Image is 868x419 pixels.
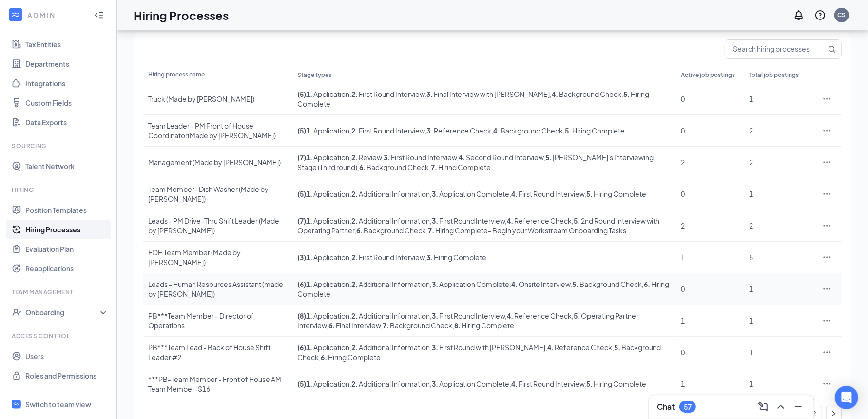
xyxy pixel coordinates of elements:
b: 1 . [306,90,312,98]
span: , Hiring Complete [584,380,646,388]
span: , Background Check [357,163,429,171]
span: 0 [681,95,685,103]
span: , Background Check [570,280,642,288]
span: Application [306,90,349,98]
span: , Review [349,153,382,162]
span: ( 5 ) [297,190,306,198]
a: Departments [25,54,109,74]
b: 1 . [306,280,312,288]
span: right [831,411,837,417]
div: ADMIN [27,10,85,20]
svg: Notifications [793,9,805,21]
b: 7 . [383,321,389,330]
span: ( 5 ) [297,126,306,135]
span: , Background Check [354,226,426,235]
div: Open Intercom Messenger [835,386,858,409]
a: Custom Fields [25,93,109,113]
input: Search hiring processes [725,40,826,58]
span: Application [306,126,349,135]
svg: UserCheck [12,307,21,317]
b: 2 . [351,311,358,320]
span: Application [306,253,349,262]
svg: Ellipses [822,126,832,135]
span: , Hiring Complete [429,163,491,171]
span: , Hiring Complete [563,126,625,135]
span: , First Round Interview [349,90,424,98]
b: 6 . [644,280,650,288]
b: 2 . [351,280,358,288]
div: FOH Team Member (Made by [PERSON_NAME]) [148,248,288,267]
span: , Reference Check [424,126,491,135]
b: 3 . [432,343,438,352]
svg: ChevronUp [775,401,787,413]
div: 1 [749,94,808,104]
b: 4 . [507,311,513,320]
div: Team Leader - PM Front of House Coordinator(Made by [PERSON_NAME]) [148,121,288,140]
span: , First Round Interview [430,216,505,225]
b: 4 . [459,153,465,162]
button: ComposeMessage [755,399,771,415]
b: 1 . [306,380,312,388]
b: 1 . [306,126,312,135]
b: 2 . [351,190,358,198]
h3: Chat [657,401,675,412]
b: 6 . [356,226,363,235]
b: 3 . [432,280,438,288]
span: , Onsite Interview [509,280,570,288]
svg: Collapse [94,10,104,20]
div: 1 [749,379,808,389]
b: 2 . [351,253,358,262]
div: Truck (Made by [PERSON_NAME]) [148,94,288,104]
span: 1 [681,253,685,262]
div: Team Member- Dish Washer (Made by [PERSON_NAME]) [148,184,288,204]
b: 4 . [547,343,554,352]
button: ChevronUp [773,399,789,415]
b: 3 . [432,216,438,225]
div: Management (Made by [PERSON_NAME]) [148,157,288,167]
div: Leads - PM Drive-Thru Shift Leader (Made by [PERSON_NAME]) [148,216,288,235]
svg: MagnifyingGlass [828,45,836,53]
div: 1 [749,316,808,325]
span: Application [306,380,349,388]
b: 8 . [454,321,461,330]
svg: Ellipses [822,379,832,389]
th: Stage types [292,66,676,83]
span: , Additional Information [349,216,430,225]
div: 1 [749,284,808,294]
b: 1 . [306,311,312,320]
th: Active job postings [676,66,744,83]
b: 4 . [552,90,558,98]
b: 3 . [432,190,438,198]
b: 4 . [511,380,518,388]
span: , Additional Information [349,311,430,320]
svg: WorkstreamLogo [11,10,20,19]
b: 2 . [351,153,358,162]
span: , Additional Information [349,190,430,198]
svg: Ellipses [822,94,832,104]
h1: Hiring Processes [134,7,229,23]
span: ( 7 ) [297,216,306,225]
th: Total job postings [744,66,812,83]
span: , Background Check [381,321,452,330]
svg: ComposeMessage [757,401,769,413]
span: ( 7 ) [297,153,306,162]
span: 0 [681,190,685,198]
a: Integrations [25,74,109,93]
span: , First Round Interview [349,253,424,262]
a: Evaluation Plan [25,239,109,259]
b: 5 . [572,280,579,288]
div: 1 [749,189,808,199]
b: 3 . [426,126,433,135]
div: CS [838,11,846,19]
span: , Application Complete [430,280,509,288]
b: 1 . [306,253,312,262]
b: 5 . [623,90,630,98]
a: Data Exports [25,113,109,132]
span: ( 8 ) [297,311,306,320]
b: 6 . [328,321,335,330]
div: 2 [749,157,808,167]
span: , Background Check [491,126,563,135]
span: ( 5 ) [297,90,306,98]
span: Application [306,343,349,352]
b: 5 . [586,380,593,388]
